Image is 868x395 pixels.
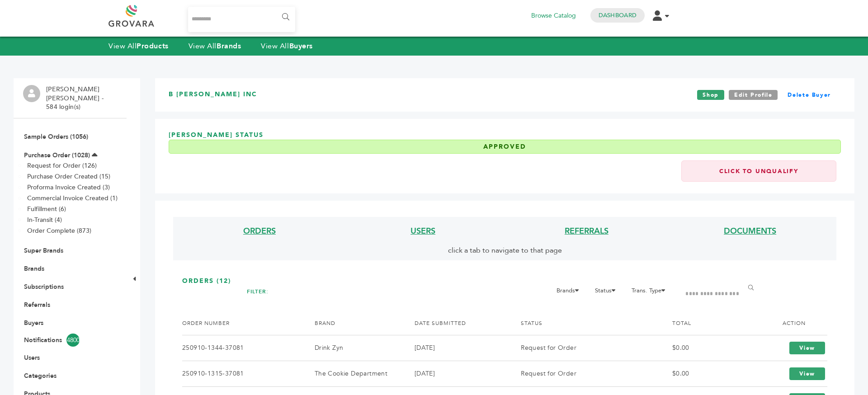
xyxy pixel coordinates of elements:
a: Edit Profile [729,90,778,100]
a: Dashboard [599,11,637,19]
th: STATUS [509,312,661,335]
a: Sample Orders (1056) [24,132,88,141]
h2: FILTER: [247,285,269,298]
li: Trans. Type [627,285,675,301]
td: 250910-1344-37081 [182,335,303,361]
a: View [789,367,825,380]
a: View AllBrands [189,41,241,51]
a: Notifications4800 [24,334,116,347]
td: $0.00 [661,335,750,361]
a: Click to Unqualify [681,160,836,182]
a: Request for Order (126) [27,161,97,170]
td: The Cookie Department [303,361,403,387]
li: [PERSON_NAME] [PERSON_NAME] - 584 login(s) [46,85,124,112]
a: Purchase Order Created (15) [27,172,110,181]
li: Brands [552,285,589,301]
a: Proforma Invoice Created (3) [27,183,110,192]
td: [DATE] [403,361,509,387]
input: Filter by keywords [679,285,748,303]
a: Super Brands [24,246,63,255]
a: Referrals [24,301,50,309]
h3: [PERSON_NAME] Status [169,131,841,160]
a: Commercial Invoice Created (1) [27,194,118,202]
div: Approved [169,140,841,154]
th: ACTION [750,312,827,335]
a: View [789,342,825,354]
a: View AllBuyers [261,41,313,51]
td: $0.00 [661,361,750,387]
a: Categories [24,371,57,380]
a: REFERRALS [565,226,609,237]
strong: Products [137,41,168,51]
a: Order Complete (873) [27,226,91,235]
a: Purchase Order (1028) [24,151,90,160]
a: Brands [24,264,44,273]
td: Request for Order [509,361,661,387]
a: ORDERS [243,226,276,237]
a: View AllProducts [108,41,169,51]
th: TOTAL [661,312,750,335]
input: Search... [188,7,295,32]
th: BRAND [303,312,403,335]
th: DATE SUBMITTED [403,312,509,335]
a: Subscriptions [24,282,64,291]
a: USERS [410,226,435,237]
a: Browse Catalog [531,11,576,21]
strong: Brands [217,41,241,51]
h3: B [PERSON_NAME] Inc [169,90,257,100]
span: 4800 [66,334,80,347]
li: Status [590,285,625,301]
a: In-Transit (4) [27,216,62,224]
a: Users [24,353,40,362]
a: Fulfillment (6) [27,205,66,213]
span: click a tab to navigate to that page [448,245,562,255]
th: ORDER NUMBER [182,312,303,335]
a: Shop [697,90,724,100]
td: Request for Order [509,335,661,361]
a: DOCUMENTS [724,226,776,237]
td: [DATE] [403,335,509,361]
strong: Buyers [289,41,313,51]
a: Delete Buyer [782,90,836,100]
td: Drink Zyn [303,335,403,361]
a: Buyers [24,319,43,327]
img: profile.png [23,85,40,102]
td: 250910-1315-37081 [182,361,303,387]
h1: ORDERS (12) [182,277,827,286]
